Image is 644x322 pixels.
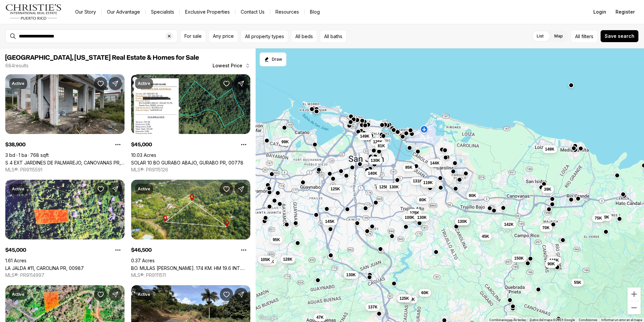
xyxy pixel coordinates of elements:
[368,171,377,176] span: 140K
[102,7,145,17] a: Our Advantage
[592,214,605,222] button: 75K
[12,292,25,297] p: Active
[600,215,609,220] span: 140K
[402,163,415,171] button: 95K
[600,30,639,42] button: Save search
[213,63,242,68] span: Lowest Price
[410,177,425,185] button: 131K
[413,178,422,184] span: 131K
[12,81,25,86] p: Active
[605,33,634,39] span: Save search
[220,288,233,301] button: Save Property: Carr. 941 Km.Hm 5 BO JAGUAS
[234,182,248,196] button: Share Property
[330,186,340,192] span: 125K
[262,258,276,266] button: 110K
[549,30,568,42] label: Map
[421,290,428,295] span: 60K
[612,5,639,19] button: Register
[397,294,412,302] button: 125K
[325,219,334,224] span: 145K
[261,257,270,262] span: 105K
[514,256,524,261] span: 150K
[365,169,380,177] button: 140K
[111,243,124,257] button: Property options
[209,59,254,72] button: Lowest Price
[542,145,557,153] button: 149K
[403,295,418,303] button: 120K
[457,219,467,224] span: 130K
[530,318,575,322] span: Datos del mapa ©2025 Google
[368,157,383,164] button: 130K
[479,232,492,240] button: 45K
[280,255,295,263] button: 128K
[237,138,250,151] button: Property options
[504,222,514,227] span: 142K
[370,138,385,146] button: 125K
[399,296,409,301] span: 125K
[544,187,551,192] span: 39K
[405,165,412,170] span: 95K
[421,180,435,188] button: 100K
[131,265,250,271] a: BO. MULAS CARR. 174 KM. HM 19.6 INT. #SOLAR 1, AGUAS BUENAS PR, 00703
[272,237,280,242] span: 95K
[235,7,270,17] button: Contact Us
[138,186,150,192] p: Active
[220,182,233,196] button: Save Property: BO. MULAS CARR. 174 KM. HM 19.6 INT. #SOLAR 1
[237,243,250,257] button: Property options
[571,30,598,43] button: Allfilters
[260,52,286,66] button: Start drawing
[5,265,84,271] a: LA JALDA #11, CAROLINA PR, 00987
[545,147,554,152] span: 149K
[373,139,382,145] span: 125K
[466,192,478,200] button: 90K
[542,225,549,230] span: 70K
[258,256,273,264] button: 105K
[616,9,635,15] span: Register
[12,186,25,192] p: Active
[357,132,372,140] button: 149K
[5,54,199,61] span: [GEOGRAPHIC_DATA], [US_STATE] Real Estate & Homes for Sale
[575,33,580,40] span: All
[386,183,401,191] button: 130K
[241,30,288,43] button: All property types
[581,33,593,40] span: filters
[377,143,385,149] span: 81K
[343,271,358,279] button: 130K
[5,63,28,68] p: 684 results
[279,138,291,146] button: 99K
[94,182,107,196] button: Save Property: LA JALDA #11
[270,236,282,244] button: 95K
[213,33,234,39] span: Any price
[368,304,377,310] span: 137K
[328,185,343,193] button: 125K
[220,77,233,90] button: Save Property: SOLAR 10 BO GURABO ABAJO
[402,214,417,222] button: 100K
[270,7,304,17] a: Resources
[397,294,412,302] button: 145K
[405,215,414,220] span: 100K
[264,259,274,264] span: 110K
[421,179,435,187] button: 119K
[146,7,179,17] a: Specialists
[209,30,238,43] button: Any price
[281,139,289,145] span: 99K
[415,214,429,222] button: 130K
[549,258,559,263] span: 115K
[419,197,426,203] span: 80K
[379,184,389,190] span: 125K
[234,288,248,301] button: Share Property
[371,158,380,163] span: 130K
[430,161,439,166] span: 144K
[314,313,326,321] button: 47K
[138,292,150,297] p: Active
[180,7,235,17] a: Exclusive Properties
[531,30,549,42] label: List
[94,288,107,301] button: Save Property: 186 NE GUZMAN ARRIBA
[365,303,380,311] button: 137K
[131,160,243,165] a: SOLAR 10 BO GURABO ABAJO, GURABO PR, 00778
[109,288,122,301] button: Share Property
[507,317,516,322] span: 115K
[427,159,442,167] button: 144K
[283,257,292,262] span: 128K
[547,256,562,264] button: 115K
